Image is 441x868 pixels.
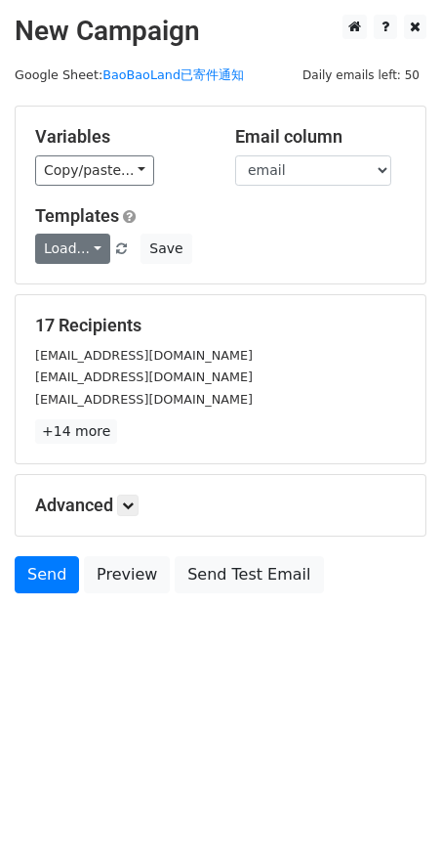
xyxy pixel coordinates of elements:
[15,15,426,48] h2: New Campaign
[84,556,170,593] a: Preview
[35,234,110,264] a: Load...
[175,556,323,593] a: Send Test Email
[15,556,79,593] a: Send
[296,67,426,82] a: Daily emails left: 50
[343,774,441,868] iframe: Chat Widget
[35,392,253,407] small: [EMAIL_ADDRESS][DOMAIN_NAME]
[102,67,244,82] a: BaoBaoLand已寄件通知
[35,126,206,148] h5: Variables
[35,419,117,444] a: +14 more
[296,65,426,86] span: Daily emails left: 50
[35,369,253,384] small: [EMAIL_ADDRESS][DOMAIN_NAME]
[235,126,406,148] h5: Email column
[35,315,406,336] h5: 17 Recipients
[35,155,154,186] a: Copy/paste...
[35,205,119,226] a: Templates
[35,495,406,516] h5: Advanced
[35,348,253,363] small: [EMAIL_ADDRESS][DOMAIN_NAME]
[140,234,191,264] button: Save
[15,67,244,82] small: Google Sheet:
